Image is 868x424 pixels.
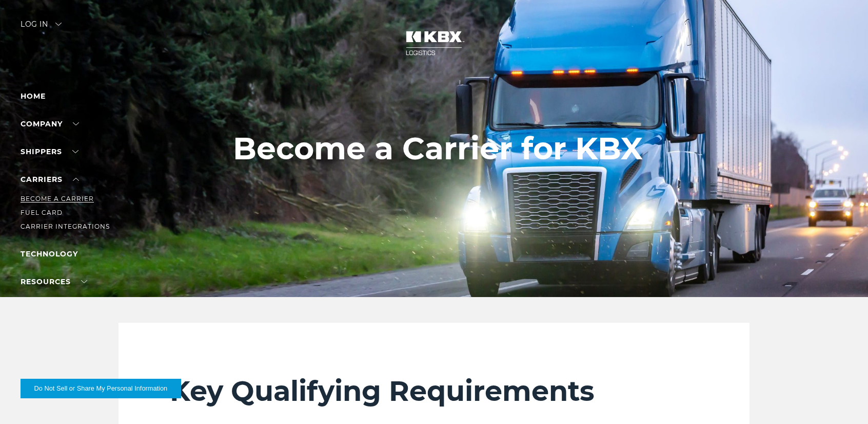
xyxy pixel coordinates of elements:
[21,91,46,101] a: Home
[170,374,698,408] h2: Key Qualifying Requirements
[55,23,62,26] img: arrow
[233,131,643,166] h1: Become a Carrier for KBX
[21,379,181,398] button: Do Not Sell or Share My Personal Information
[21,175,79,184] a: Carriers
[21,209,63,216] a: Fuel Card
[21,195,94,202] a: Become a Carrier
[21,119,79,128] a: Company
[21,223,110,230] a: Carrier Integrations
[21,21,62,35] div: Log in
[396,21,472,66] img: kbx logo
[21,147,78,156] a: SHIPPERS
[21,277,87,286] a: RESOURCES
[21,249,78,259] a: Technology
